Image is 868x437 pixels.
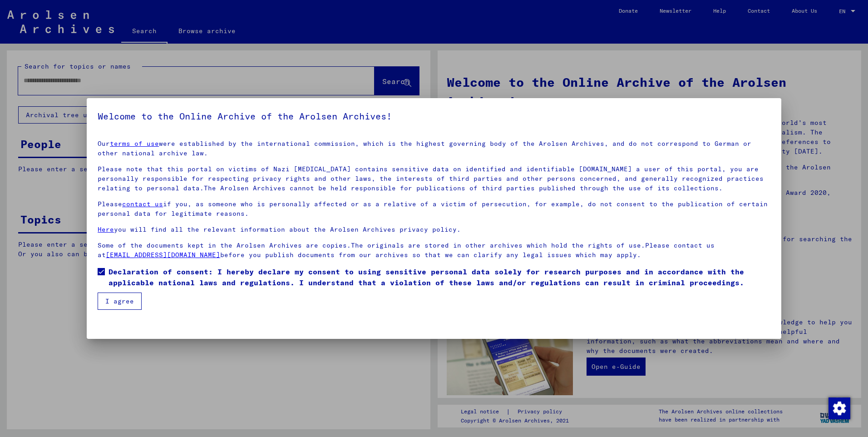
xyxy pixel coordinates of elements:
button: I agree [98,293,142,310]
h5: Welcome to the Online Archive of the Arolsen Archives! [98,109,770,124]
img: Change consent [829,397,850,419]
a: [EMAIL_ADDRESS][DOMAIN_NAME] [106,251,220,259]
a: terms of use [110,139,159,148]
span: Declaration of consent: I hereby declare my consent to using sensitive personal data solely for r... [108,266,770,288]
a: contact us [122,200,163,208]
p: Our were established by the international commission, which is the highest governing body of the ... [98,139,770,158]
a: Here [98,225,114,233]
p: Please if you, as someone who is personally affected or as a relative of a victim of persecution,... [98,199,770,218]
p: Some of the documents kept in the Arolsen Archives are copies.The originals are stored in other a... [98,241,770,260]
p: you will find all the relevant information about the Arolsen Archives privacy policy. [98,225,770,234]
p: Please note that this portal on victims of Nazi [MEDICAL_DATA] contains sensitive data on identif... [98,164,770,193]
